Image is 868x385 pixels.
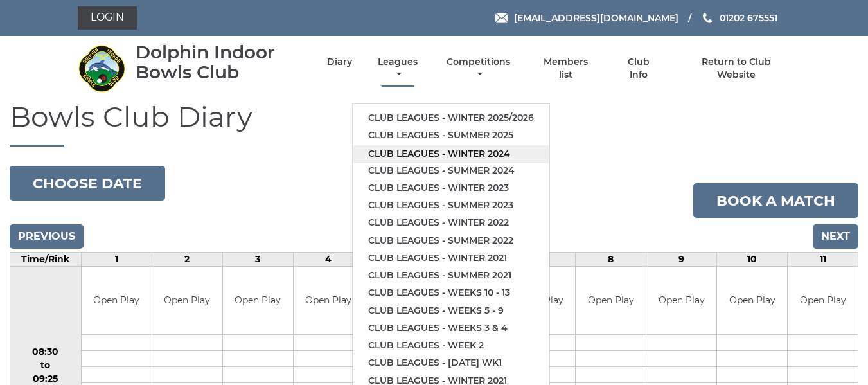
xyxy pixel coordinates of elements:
[353,232,549,249] a: Club leagues - Summer 2022
[576,267,646,334] td: Open Play
[78,6,137,30] a: Login
[327,56,352,68] a: Diary
[813,224,858,249] input: Next
[10,253,82,267] td: Time/Rink
[353,197,549,214] a: Club leagues - Summer 2023
[353,319,549,337] a: Club leagues - Weeks 3 & 4
[788,253,858,267] td: 11
[353,145,549,163] a: Club leagues - Winter 2024
[788,267,858,334] td: Open Play
[353,249,549,267] a: Club leagues - Winter 2021
[223,267,293,334] td: Open Play
[136,42,305,82] div: Dolphin Indoor Bowls Club
[353,337,549,354] a: Club leagues - Week 2
[703,13,712,23] img: Phone us
[294,267,364,334] td: Open Play
[717,253,788,267] td: 10
[10,101,858,147] h1: Bowls Club Diary
[646,267,716,334] td: Open Play
[646,253,717,267] td: 9
[495,13,508,23] img: Email
[693,183,858,218] a: Book a match
[353,284,549,301] a: Club leagues - Weeks 10 - 13
[78,44,126,93] img: Dolphin Indoor Bowls Club
[576,253,646,267] td: 8
[618,56,660,81] a: Club Info
[82,267,152,334] td: Open Play
[720,12,777,24] span: 01202 675551
[375,56,421,81] a: Leagues
[353,302,549,319] a: Club leagues - Weeks 5 - 9
[353,214,549,231] a: Club leagues - Winter 2022
[353,179,549,197] a: Club leagues - Winter 2023
[81,253,152,267] td: 1
[682,56,790,81] a: Return to Club Website
[10,166,165,201] button: Choose date
[293,253,364,267] td: 4
[717,267,787,334] td: Open Play
[152,253,222,267] td: 2
[701,11,777,25] a: Phone us 01202 675551
[353,354,549,372] a: Club leagues - [DATE] wk1
[10,224,84,249] input: Previous
[152,267,222,334] td: Open Play
[353,267,549,284] a: Club leagues - Summer 2021
[353,109,549,127] a: Club leagues - Winter 2025/2026
[353,127,549,144] a: Club leagues - Summer 2025
[514,12,678,24] span: [EMAIL_ADDRESS][DOMAIN_NAME]
[353,162,549,179] a: Club leagues - Summer 2024
[536,56,595,81] a: Members list
[444,56,514,81] a: Competitions
[222,253,293,267] td: 3
[495,11,678,25] a: Email [EMAIL_ADDRESS][DOMAIN_NAME]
